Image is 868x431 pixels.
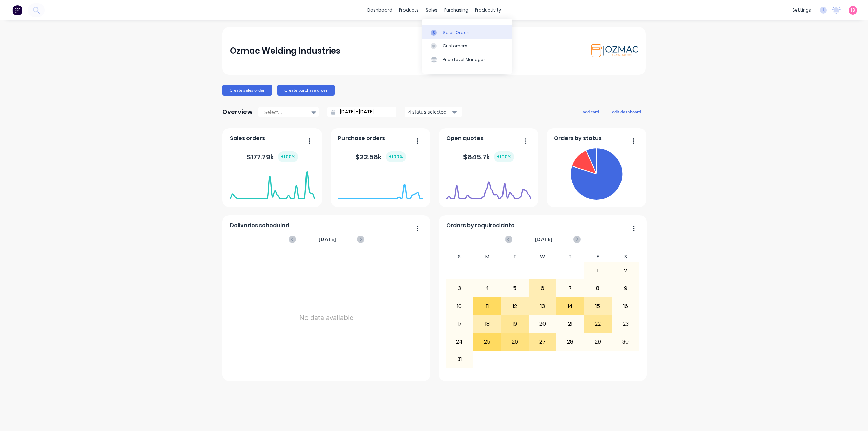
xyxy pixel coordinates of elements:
[501,280,529,297] div: 5
[222,105,253,119] div: Overview
[364,5,396,15] a: dashboard
[612,298,639,315] div: 16
[386,151,406,162] div: + 100 %
[584,298,611,315] div: 15
[584,333,611,350] div: 29
[277,85,335,96] button: Create purchase order
[557,280,584,297] div: 7
[501,298,529,315] div: 12
[230,221,289,230] span: Deliveries scheduled
[446,315,473,332] div: 17
[474,315,501,332] div: 18
[554,134,602,142] span: Orders by status
[789,5,814,15] div: settings
[557,333,584,350] div: 28
[446,351,473,368] div: 31
[446,298,473,315] div: 10
[446,333,473,350] div: 24
[278,151,298,162] div: + 100 %
[494,151,514,162] div: + 100 %
[535,236,553,243] span: [DATE]
[501,333,529,350] div: 26
[557,315,584,332] div: 21
[501,252,529,262] div: T
[12,5,22,15] img: Factory
[422,53,512,66] a: Price Level Manager
[529,298,556,315] div: 13
[474,333,501,350] div: 25
[584,252,612,262] div: F
[338,134,385,142] span: Purchase orders
[557,298,584,315] div: 14
[591,44,638,57] img: Ozmac Welding Industries
[396,5,422,15] div: products
[246,151,298,162] div: $ 177.79k
[584,315,611,332] div: 22
[529,252,556,262] div: W
[472,5,505,15] div: productivity
[556,252,584,262] div: T
[443,30,471,36] div: Sales Orders
[319,236,336,243] span: [DATE]
[612,315,639,332] div: 23
[584,280,611,297] div: 8
[405,107,462,117] button: 4 status selected
[230,252,423,384] div: No data available
[529,315,556,332] div: 20
[408,108,451,115] div: 4 status selected
[474,280,501,297] div: 4
[422,39,512,53] a: Customers
[446,134,484,142] span: Open quotes
[230,134,265,142] span: Sales orders
[355,151,406,162] div: $ 22.58k
[529,280,556,297] div: 6
[446,252,474,262] div: S
[529,333,556,350] div: 27
[473,252,501,262] div: M
[851,7,855,13] span: JB
[441,5,472,15] div: purchasing
[222,85,272,96] button: Create sales order
[230,44,340,58] div: Ozmac Welding Industries
[443,43,467,49] div: Customers
[612,252,639,262] div: S
[443,57,485,63] div: Price Level Manager
[463,151,514,162] div: $ 845.7k
[501,315,529,332] div: 19
[422,5,441,15] div: sales
[446,280,473,297] div: 3
[422,25,512,39] a: Sales Orders
[474,298,501,315] div: 11
[578,107,604,116] button: add card
[584,262,611,279] div: 1
[612,262,639,279] div: 2
[612,280,639,297] div: 9
[608,107,646,116] button: edit dashboard
[612,333,639,350] div: 30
